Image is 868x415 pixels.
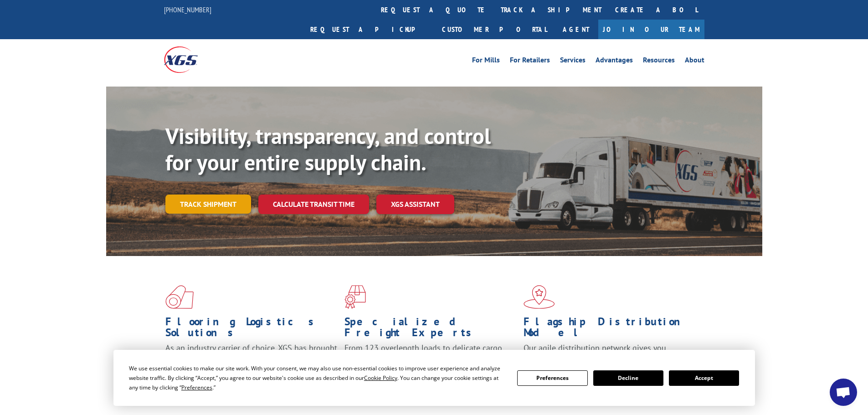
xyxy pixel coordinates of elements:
img: xgs-icon-flagship-distribution-model-red [524,285,555,309]
a: Calculate transit time [258,195,369,214]
span: Our agile distribution network gives you nationwide inventory management on demand. [524,343,691,364]
a: Agent [554,20,598,39]
span: Preferences [181,384,212,391]
a: For Retailers [510,56,550,67]
a: Join Our Team [598,20,704,39]
button: Decline [593,370,663,386]
a: Advantages [596,56,633,67]
div: Open chat [830,379,857,406]
a: Customer Portal [435,20,554,39]
a: Request a pickup [303,20,435,39]
div: We use essential cookies to make our site work. With your consent, we may also use non-essential ... [129,364,506,392]
a: For Mills [472,56,500,67]
img: xgs-icon-focused-on-flooring-red [344,285,366,309]
b: Visibility, transparency, and control for your entire supply chain. [165,122,491,176]
a: Services [560,56,586,67]
a: Resources [643,56,675,67]
p: From 123 overlength loads to delicate cargo, our experienced staff knows the best way to move you... [344,343,517,383]
span: Cookie Policy [364,374,397,382]
button: Preferences [517,370,587,386]
span: As an industry carrier of choice, XGS has brought innovation and dedication to flooring logistics... [165,343,337,375]
div: Cookie Consent Prompt [113,350,755,406]
h1: Specialized Freight Experts [344,316,517,343]
a: About [685,56,704,67]
h1: Flooring Logistics Solutions [165,316,338,343]
a: Track shipment [165,195,251,214]
h1: Flagship Distribution Model [524,316,696,343]
a: [PHONE_NUMBER] [164,5,211,14]
img: xgs-icon-total-supply-chain-intelligence-red [165,285,194,309]
button: Accept [669,370,739,386]
a: XGS ASSISTANT [376,195,454,214]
